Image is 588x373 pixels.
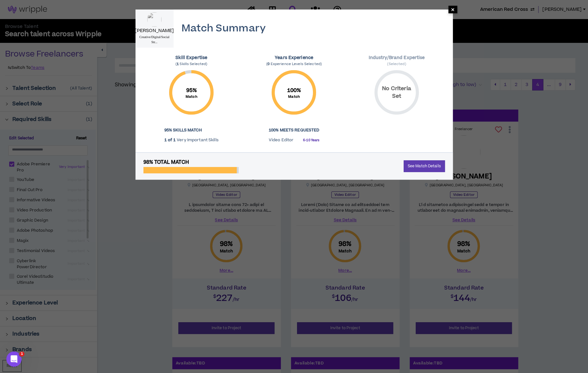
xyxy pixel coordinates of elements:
span: Industry/Brand [368,55,402,61]
h5: [PERSON_NAME] [135,28,174,34]
span: Experience [288,55,313,61]
p: No Criteria Set [374,86,419,98]
strong: 1 [173,137,175,143]
strong: 1 [164,137,167,143]
span: ( Skills Selected) [175,61,208,67]
img: dMeJdPMvhDZNQvhr0Us81Gc7zPwSwGe4fPMCTFQr.png [147,12,162,27]
span: ( Selected) [387,61,406,67]
p: Creative/Digital/Social Str... [138,35,171,45]
small: 6-10 Years [303,138,319,143]
span: 95 % [186,87,197,94]
span: Skill [175,55,185,61]
a: See Match Details [404,160,445,172]
small: Match [288,94,300,99]
p: Video Editor [269,137,294,143]
span: ( Experience Levels Selected) [266,61,322,67]
h4: Match Summary [174,23,274,34]
strong: 100% Meets Requested [269,127,319,133]
iframe: Intercom live chat [6,351,22,367]
span: × [451,6,454,13]
span: 100 % [287,87,301,94]
small: Match [186,94,197,99]
b: 1 [177,61,180,67]
b: 0 [268,61,270,67]
strong: 95% Skills Match [164,127,202,133]
strong: of [168,137,172,143]
span: Expertise [186,55,207,61]
p: Very Important Skills [177,137,219,143]
span: Expertise [404,55,425,61]
span: Years [275,55,287,61]
span: 1 [19,351,24,356]
span: 98% Total Match [143,159,189,166]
